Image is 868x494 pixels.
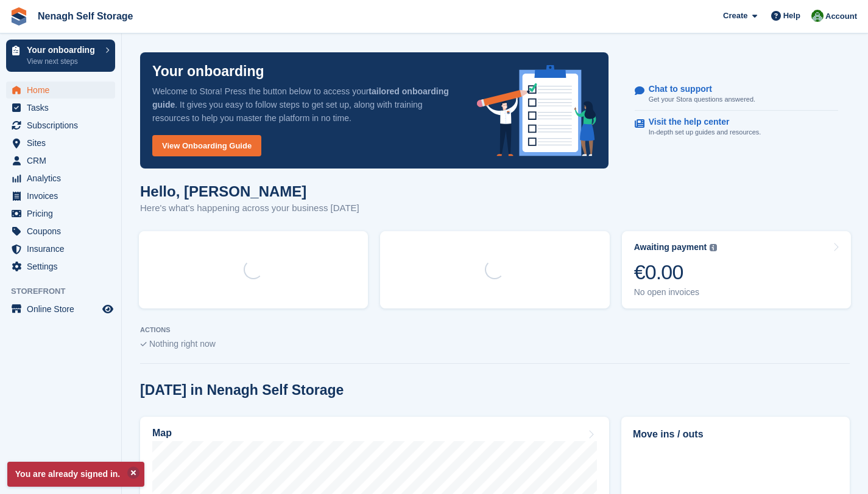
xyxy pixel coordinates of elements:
span: Analytics [27,170,100,187]
p: Your onboarding [27,46,99,54]
p: Visit the help center [649,117,752,127]
span: Online Store [27,301,100,318]
span: Home [27,82,100,99]
a: Your onboarding View next steps [6,40,115,72]
a: Chat to support Get your Stora questions answered. [635,78,838,111]
img: Brian Comerford [811,10,824,22]
span: Help [783,10,800,22]
a: menu [6,223,115,240]
p: Chat to support [649,84,746,94]
a: Preview store [101,302,115,316]
a: Awaiting payment €0.00 No open invoices [622,231,851,308]
h2: [DATE] in Nenagh Self Storage [140,382,344,398]
span: Nothing right now [149,339,216,349]
a: menu [6,117,115,134]
span: Sites [27,134,100,151]
img: stora-icon-8386f47178a22dfd0bd8f6a31ec36ba5ce8667c1dd55bd0f319d3a0aa187defe.svg [10,7,28,26]
span: Create [723,10,747,22]
p: You are already signed in. [7,462,144,487]
a: menu [6,205,115,222]
a: Nenagh Self Storage [33,6,138,26]
span: Account [825,10,857,23]
span: Settings [27,258,100,275]
p: In-depth set up guides and resources. [649,127,761,137]
a: menu [6,301,115,318]
span: Insurance [27,240,100,257]
img: onboarding-info-6c161a55d2c0e0a8cae90662b2fe09162a5109e8cc188191df67fb4f79e88e88.svg [477,65,596,156]
span: Invoices [27,187,100,204]
h2: Map [152,428,172,439]
span: Coupons [27,223,100,240]
a: menu [6,99,115,116]
div: No open invoices [634,287,718,297]
a: menu [6,134,115,151]
img: icon-info-grey-7440780725fd019a000dd9b08b2336e03edf1995a4989e88bcd33f0948082b44.svg [710,244,717,251]
a: Visit the help center In-depth set up guides and resources. [635,111,838,144]
span: Subscriptions [27,117,100,134]
span: Storefront [11,285,121,297]
a: menu [6,152,115,169]
div: €0.00 [634,260,718,285]
a: menu [6,258,115,275]
p: ACTIONS [140,326,850,334]
h2: Move ins / outs [633,427,838,442]
span: Pricing [27,205,100,222]
img: blank_slate_check_icon-ba018cac091ee9be17c0a81a6c232d5eb81de652e7a59be601be346b1b6ddf79.svg [140,342,147,347]
a: menu [6,170,115,187]
a: View Onboarding Guide [152,135,261,156]
p: Welcome to Stora! Press the button below to access your . It gives you easy to follow steps to ge... [152,85,457,125]
h1: Hello, [PERSON_NAME] [140,183,359,200]
p: Get your Stora questions answered. [649,94,755,105]
span: CRM [27,152,100,169]
span: Tasks [27,99,100,116]
p: View next steps [27,56,99,67]
a: menu [6,82,115,99]
p: Your onboarding [152,64,264,78]
a: menu [6,187,115,204]
div: Awaiting payment [634,242,707,252]
p: Here's what's happening across your business [DATE] [140,201,359,215]
a: menu [6,240,115,257]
